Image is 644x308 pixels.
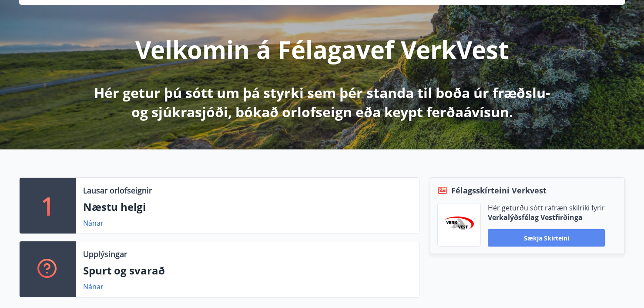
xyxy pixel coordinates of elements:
[92,83,552,122] p: Hér getur þú sótt um þá styrki sem þér standa til boða úr fræðslu- og sjúkrasjóði, bókað orlofsei...
[83,263,412,278] p: Spurt og svarað
[135,33,509,66] p: Velkomin á Félagavef VerkVest
[83,200,412,214] p: Næstu helgi
[488,213,605,222] p: Verkalýðsfélag Vestfirðinga
[83,185,152,196] p: Lausar orlofseignir
[451,185,547,196] span: Félagsskírteini Verkvest
[488,229,605,247] button: Sækja skírteini
[83,248,127,260] p: Upplýsingar
[41,189,55,222] p: 1
[83,218,104,228] a: Nánar
[444,217,474,234] img: jihgzMk4dcgjRAW2aMgpbAqQEG7LZi0j9dOLAUvz.png
[488,203,605,213] p: Hér geturðu sótt rafræn skilríki fyrir
[83,282,104,291] a: Nánar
